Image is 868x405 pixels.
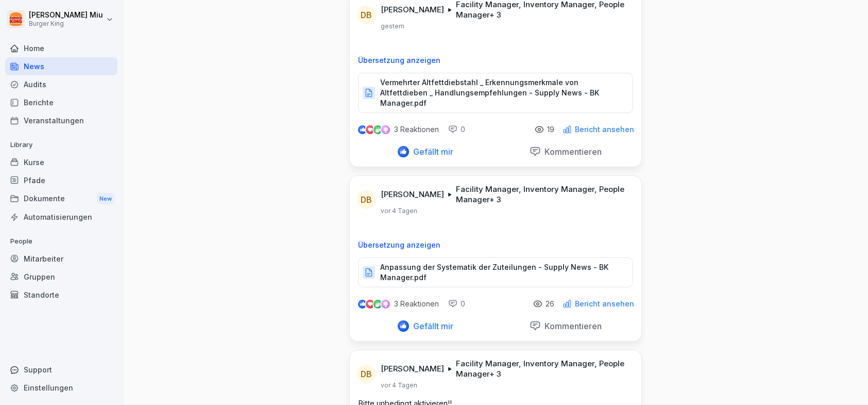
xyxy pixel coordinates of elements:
[5,268,117,286] a: Gruppen
[29,20,103,27] p: Burger King
[358,241,633,249] p: Übersetzung anzeigen
[381,364,444,374] p: [PERSON_NAME]
[381,189,444,200] p: [PERSON_NAME]
[5,233,117,250] p: People
[448,299,465,309] div: 0
[575,300,634,308] p: Bericht ansehen
[5,208,117,226] a: Automatisierungen
[575,125,634,134] p: Bericht ansehen
[547,125,554,134] p: 19
[5,361,117,379] div: Support
[448,124,465,135] div: 0
[29,11,103,20] p: [PERSON_NAME] Miu
[381,125,390,134] img: inspiring
[541,147,602,157] p: Kommentieren
[381,207,417,215] p: vor 4 Tagen
[358,270,633,281] a: Anpassung der Systematik der Zuteilungen - Supply News - BK Manager.pdf
[5,153,117,171] a: Kurse
[5,379,117,397] a: Einstellungen
[380,77,622,108] p: Vermehrter Altfettdiebstahl _ Erkennungsmerkmale von Altfettdieben _ Handlungsempfehlungen - Supp...
[5,250,117,268] a: Mitarbeiter
[357,190,376,209] div: DB
[5,93,117,111] a: Berichte
[541,321,602,331] p: Kommentieren
[409,147,453,157] p: Gefällt mir
[5,75,117,93] a: Audits
[5,286,117,304] a: Standorte
[5,57,117,75] a: News
[394,125,439,134] p: 3 Reaktionen
[359,125,367,134] img: like
[373,125,382,134] img: celebrate
[357,365,376,383] div: DB
[394,300,439,308] p: 3 Reaktionen
[5,171,117,189] a: Pfade
[359,300,367,308] img: like
[546,300,554,308] p: 26
[373,300,382,309] img: celebrate
[357,6,376,24] div: DB
[409,321,453,331] p: Gefällt mir
[381,22,404,30] p: gestern
[381,381,417,390] p: vor 4 Tagen
[366,126,374,134] img: love
[5,137,117,153] p: Library
[456,184,629,205] p: Facility Manager, Inventory Manager, People Manager + 3
[358,91,633,101] a: Vermehrter Altfettdiebstahl _ Erkennungsmerkmale von Altfettdieben _ Handlungsempfehlungen - Supp...
[380,262,622,283] p: Anpassung der Systematik der Zuteilungen - Supply News - BK Manager.pdf
[381,299,390,309] img: inspiring
[97,193,114,205] div: New
[366,300,374,308] img: love
[5,111,117,129] a: Veranstaltungen
[456,359,629,379] p: Facility Manager, Inventory Manager, People Manager + 3
[358,56,633,64] p: Übersetzung anzeigen
[5,189,117,208] a: DokumenteNew
[5,39,117,57] a: Home
[381,5,444,15] p: [PERSON_NAME]
[5,189,117,208] div: Dokumente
